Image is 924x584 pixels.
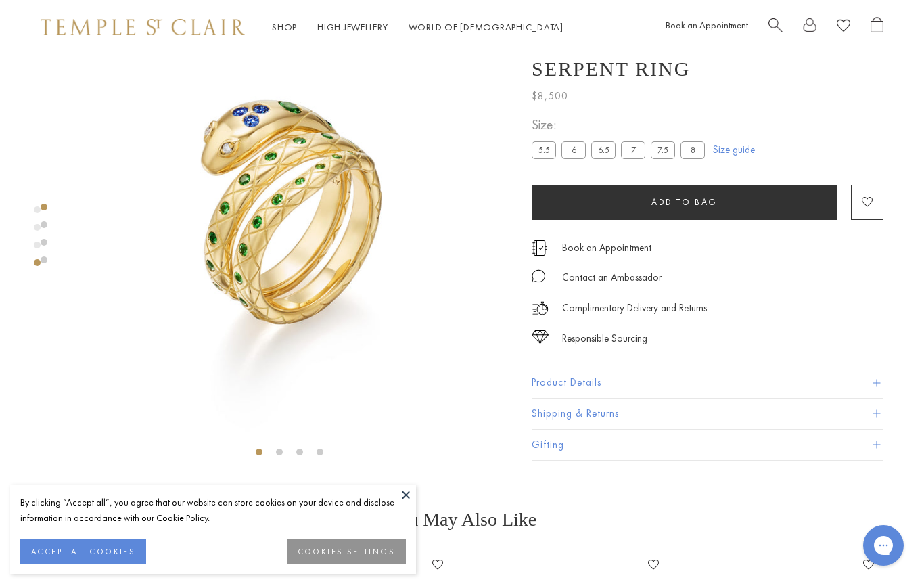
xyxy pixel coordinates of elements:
[621,142,645,159] label: 7
[532,399,883,429] button: Shipping & Returns
[680,142,705,159] label: 8
[562,240,651,255] a: Book an Appointment
[287,539,406,564] button: COOKIES SETTINGS
[532,142,556,159] label: 5.5
[562,330,647,347] div: Responsible Sourcing
[768,17,783,38] a: Search
[272,21,297,33] a: ShopShop
[562,269,662,286] div: Contact an Ambassador
[591,142,616,159] label: 6.5
[532,269,545,283] img: MessageIcon-01_2.svg
[409,21,563,33] a: World of [DEMOGRAPHIC_DATA]World of [DEMOGRAPHIC_DATA]
[20,539,146,564] button: ACCEPT ALL COOKIES
[532,185,837,220] button: Add to bag
[20,495,406,526] div: By clicking “Accept all”, you agree that our website can store cookies on your device and disclos...
[532,87,568,105] span: $8,500
[651,196,718,208] span: Add to bag
[532,114,710,137] span: Size:
[837,17,850,38] a: View Wishlist
[54,509,870,531] h3: You May Also Like
[272,19,563,36] nav: Main navigation
[651,142,675,159] label: 7.5
[532,300,549,317] img: icon_delivery.svg
[856,520,910,570] iframe: Gorgias live chat messenger
[532,430,883,460] button: Gifting
[713,143,755,157] a: Size guide
[532,240,548,256] img: icon_appointment.svg
[41,19,245,35] img: Temple St. Clair
[871,17,883,38] a: Open Shopping Bag
[562,300,707,317] p: Complimentary Delivery and Returns
[561,142,586,159] label: 6
[666,19,748,31] a: Book an Appointment
[532,35,883,81] h1: 18K Tsavorite Delphi Serpent Ring
[317,21,388,33] a: High JewelleryHigh Jewellery
[532,368,883,399] button: Product Details
[34,203,41,277] div: Product gallery navigation
[532,330,549,344] img: icon_sourcing.svg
